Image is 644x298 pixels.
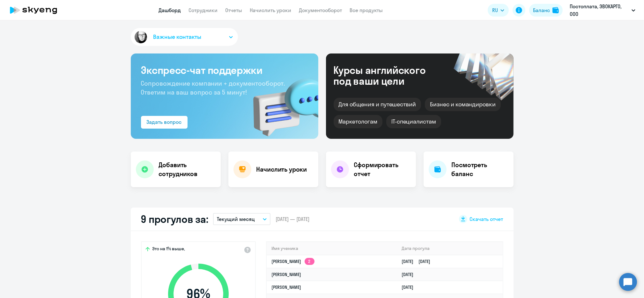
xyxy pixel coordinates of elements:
button: Текущий месяц [213,213,270,225]
span: Важные контакты [153,33,201,41]
a: Сотрудники [189,7,218,13]
p: Постоплата, ЭВОКАРГО, ООО [570,3,629,18]
span: Сопровождение компании + документооборот. Ответим на ваш вопрос за 5 минут! [141,79,285,96]
button: Постоплата, ЭВОКАРГО, ООО [566,3,639,18]
div: Бизнес и командировки [425,98,501,111]
h4: Сформировать отчет [354,160,411,178]
img: balance [552,7,559,13]
a: [DATE][DATE] [402,259,435,264]
span: Скачать отчет [470,216,503,223]
div: Баланс [533,6,550,14]
button: Задать вопрос [141,116,188,129]
a: Начислить уроки [250,7,292,13]
a: Дашборд [159,7,181,13]
a: Отчеты [226,7,242,13]
h3: Экспресс-чат поддержки [141,64,308,76]
div: Задать вопрос [147,118,182,126]
h2: 9 прогулов за: [141,213,208,225]
a: Все продукты [350,7,383,13]
button: RU [488,4,509,17]
h4: Добавить сотрудников [159,160,216,178]
th: Имя ученика [267,242,397,255]
img: avatar [133,30,148,45]
div: IT-специалистам [386,115,441,128]
button: Важные контакты [131,28,238,46]
div: Маркетологам [334,115,382,128]
button: Балансbalance [529,4,563,17]
img: bg-img [244,67,318,139]
a: [DATE] [402,284,418,290]
div: Курсы английского под ваши цели [334,65,443,86]
a: [DATE] [402,272,418,277]
a: [PERSON_NAME]2 [272,259,315,264]
span: Это на 1% выше, [152,246,185,253]
a: Документооборот [299,7,342,13]
app-skyeng-badge: 2 [305,258,315,265]
p: Текущий месяц [217,215,255,223]
a: [PERSON_NAME] [272,272,301,277]
h4: Посмотреть баланс [452,160,508,178]
a: [PERSON_NAME] [272,284,301,290]
th: Дата прогула [396,242,502,255]
div: Для общения и путешествий [334,98,421,111]
span: RU [492,6,498,14]
h4: Начислить уроки [256,165,307,174]
span: [DATE] — [DATE] [276,216,309,223]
